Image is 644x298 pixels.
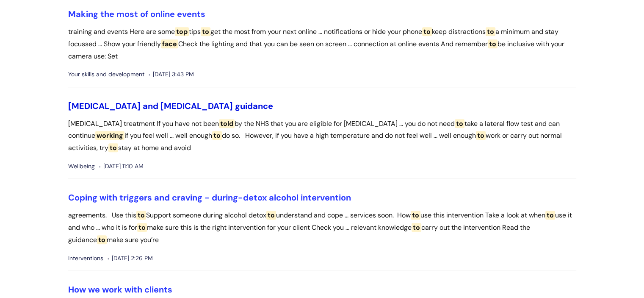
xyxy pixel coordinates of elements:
span: to [212,131,222,140]
p: training and events Here are some tips get the most from your next online ... notifications or hi... [68,26,576,62]
span: top [175,27,189,36]
span: to [422,27,432,36]
p: agreements. Use this Support someone during alcohol detox understand and cope ... services soon. ... [68,209,576,246]
a: How we work with clients [68,284,172,295]
span: to [411,211,420,220]
span: face [161,39,178,48]
span: told [219,119,235,128]
span: to [486,27,495,36]
span: [DATE] 11:10 AM [99,161,144,172]
a: [MEDICAL_DATA] and [MEDICAL_DATA] guidance [68,100,273,111]
span: working [95,131,124,140]
span: Interventions [68,253,103,264]
span: to [412,223,421,232]
span: Wellbeing [68,161,95,172]
span: to [201,27,210,36]
p: [MEDICAL_DATA] treatment If you have not been by the NHS that you are eligible for [MEDICAL_DATA]... [68,118,576,154]
span: to [545,211,555,220]
span: to [488,39,498,48]
span: to [137,223,147,232]
span: [DATE] 2:26 PM [108,253,153,264]
span: Your skills and development [68,69,144,80]
span: to [266,211,276,220]
span: to [97,235,107,244]
span: to [455,119,464,128]
a: Coping with triggers and craving - during-detox alcohol intervention [68,192,351,203]
a: Making the most of online events [68,8,205,19]
span: [DATE] 3:43 PM [149,69,194,80]
span: to [108,143,118,152]
span: to [136,211,146,220]
span: to [476,131,486,140]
